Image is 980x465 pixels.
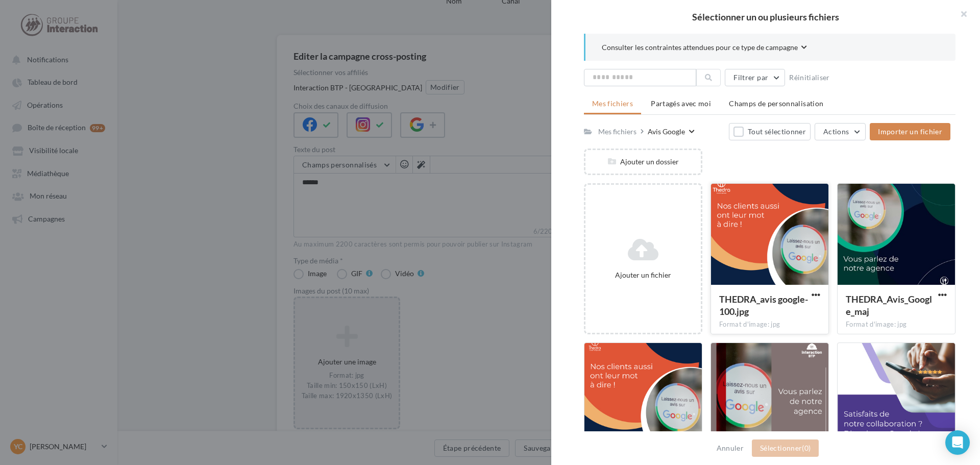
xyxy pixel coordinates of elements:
button: Tout sélectionner [729,123,811,140]
button: Annuler [713,442,748,454]
span: Champs de personnalisation [729,99,823,108]
button: Consulter les contraintes attendues pour ce type de campagne [602,42,807,55]
div: Ajouter un dossier [585,157,701,167]
div: Ajouter un fichier [590,270,697,280]
button: Filtrer par [725,69,785,86]
div: Avis Google [648,127,685,137]
span: (0) [802,444,811,452]
div: Format d'image: jpg [846,320,947,329]
span: Mes fichiers [592,99,633,108]
button: Importer un fichier [870,123,950,140]
span: Partagés avec moi [651,99,711,108]
span: Importer un fichier [878,127,942,136]
button: Réinitialiser [785,71,834,84]
button: Sélectionner(0) [752,439,819,457]
h2: Sélectionner un ou plusieurs fichiers [568,12,964,21]
button: Actions [815,123,866,140]
div: Format d'image: jpg [719,320,820,329]
span: THEDRA_Avis_Google_maj [846,293,932,317]
span: Actions [823,127,849,136]
div: Open Intercom Messenger [945,430,970,455]
span: Consulter les contraintes attendues pour ce type de campagne [602,42,798,53]
div: Mes fichiers [598,127,636,137]
span: THEDRA_avis google-100.jpg [719,293,808,317]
